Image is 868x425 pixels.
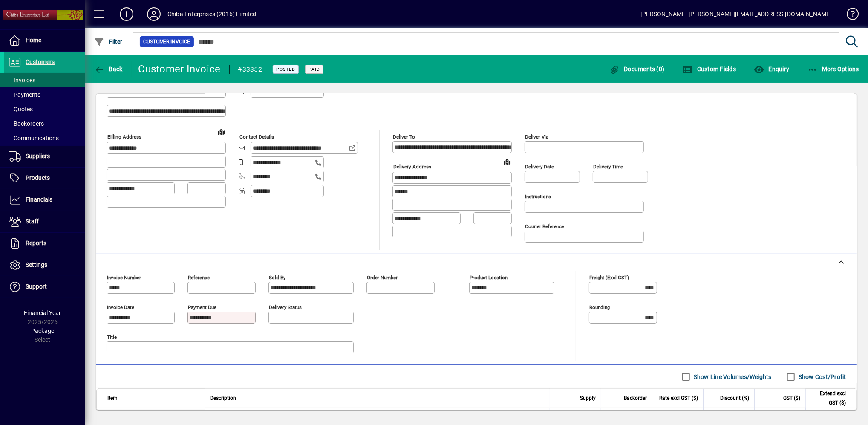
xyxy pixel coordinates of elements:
[143,38,190,46] span: Customer Invoice
[9,135,59,142] span: Communications
[92,61,125,77] button: Back
[113,6,140,22] button: Add
[692,373,772,381] label: Show Line Volumes/Weights
[238,63,262,76] div: #33352
[609,66,665,72] span: Documents (0)
[4,276,85,298] a: Support
[4,168,85,189] a: Products
[107,275,141,280] mat-label: Invoice number
[525,134,548,140] mat-label: Deliver via
[9,77,35,84] span: Invoices
[9,120,44,127] span: Backorders
[4,146,85,167] a: Suppliers
[752,61,791,77] button: Enquiry
[188,275,210,280] mat-label: Reference
[624,393,647,403] span: Backorder
[107,304,134,310] mat-label: Invoice date
[188,304,216,310] mat-label: Payment due
[94,66,123,72] span: Back
[681,61,738,77] button: Custom Fields
[107,334,117,340] mat-label: Title
[470,275,508,280] mat-label: Product location
[269,304,302,310] mat-label: Delivery status
[85,61,132,77] app-page-header-button: Back
[640,7,832,21] div: [PERSON_NAME] [PERSON_NAME][EMAIL_ADDRESS][DOMAIN_NAME]
[4,254,85,276] a: Settings
[4,211,85,232] a: Staff
[26,37,41,43] span: Home
[26,153,50,159] span: Suppliers
[26,261,47,268] span: Settings
[589,304,610,310] mat-label: Rounding
[94,38,123,45] span: Filter
[754,408,805,425] td: 81.00
[26,283,47,290] span: Support
[26,196,52,203] span: Financials
[589,275,629,280] mat-label: Freight (excl GST)
[4,30,85,51] a: Home
[92,34,125,49] button: Filter
[26,58,55,65] span: Customers
[683,66,736,72] span: Custom Fields
[754,66,789,72] span: Enquiry
[525,164,554,170] mat-label: Delivery date
[211,393,236,403] span: Description
[703,408,754,425] td: 0.0000
[783,393,800,403] span: GST ($)
[31,327,54,334] span: Package
[309,66,320,72] span: Paid
[167,7,257,21] div: Chiba Enterprises (2016) Limited
[4,189,85,211] a: Financials
[807,66,859,72] span: More Options
[24,309,61,316] span: Financial Year
[26,240,46,246] span: Reports
[593,164,623,170] mat-label: Delivery time
[580,393,596,403] span: Supply
[138,62,221,76] div: Customer Invoice
[9,106,33,113] span: Quotes
[525,194,551,199] mat-label: Instructions
[4,73,85,87] a: Invoices
[4,87,85,102] a: Payments
[720,393,749,403] span: Discount (%)
[840,2,857,29] a: Knowledge Base
[214,125,228,139] a: View on map
[26,218,39,225] span: Staff
[811,389,846,408] span: Extend excl GST ($)
[525,223,564,229] mat-label: Courier Reference
[4,102,85,116] a: Quotes
[805,408,856,425] td: 540.00
[269,275,285,280] mat-label: Sold by
[607,61,667,77] button: Documents (0)
[4,233,85,254] a: Reports
[659,393,698,403] span: Rate excl GST ($)
[276,66,295,72] span: Posted
[500,155,514,168] a: View on map
[367,275,398,280] mat-label: Order number
[107,393,118,403] span: Item
[26,174,50,181] span: Products
[805,61,862,77] button: More Options
[9,91,40,98] span: Payments
[4,131,85,145] a: Communications
[797,373,846,381] label: Show Cost/Profit
[4,116,85,131] a: Backorders
[140,6,167,22] button: Profile
[393,134,415,140] mat-label: Deliver To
